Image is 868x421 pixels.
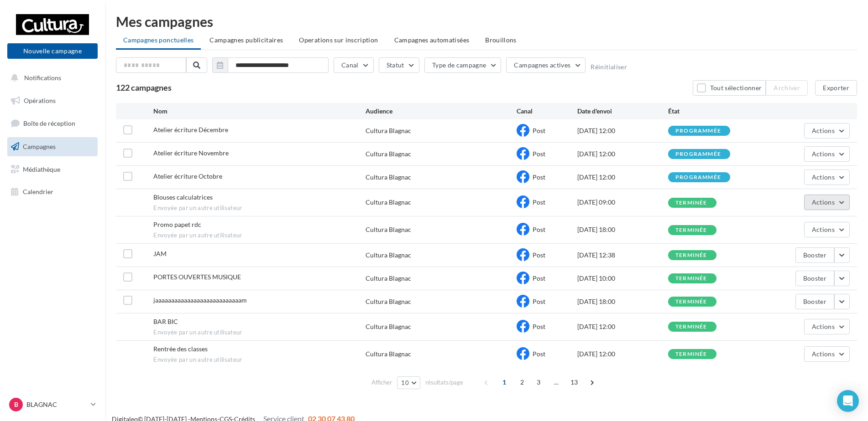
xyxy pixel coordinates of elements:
[837,390,859,412] div: Open Intercom Messenger
[577,198,668,207] div: [DATE] 09:00
[366,107,517,116] div: Audience
[533,323,545,330] span: Post
[668,107,759,116] div: État
[795,271,834,286] button: Booster
[675,351,707,357] div: terminée
[795,247,834,263] button: Booster
[812,173,835,181] span: Actions
[533,274,545,282] span: Post
[366,297,411,306] div: Cultura Blagnac
[675,151,721,157] div: programmée
[5,137,99,156] a: Campagnes
[812,350,835,358] span: Actions
[577,149,668,159] div: [DATE] 12:00
[693,80,766,96] button: Tout sélectionner
[533,251,545,259] span: Post
[515,375,529,390] span: 2
[299,36,378,44] span: Operations sur inscription
[766,80,808,96] button: Archiver
[366,149,411,159] div: Cultura Blagnac
[153,221,201,228] span: Promo papet rdc
[675,276,707,282] div: terminée
[517,107,577,116] div: Canal
[577,251,668,260] div: [DATE] 12:38
[153,273,241,281] span: PORTES OUVERTES MUSIQUE
[153,172,222,180] span: Atelier écriture Octobre
[533,350,545,358] span: Post
[153,329,365,337] span: Envoyée par un autre utilisateur
[591,63,627,71] button: Réinitialiser
[533,150,545,158] span: Post
[549,375,564,390] span: ...
[424,57,502,73] button: Type de campagne
[514,61,570,69] span: Campagnes actives
[577,225,668,234] div: [DATE] 18:00
[675,128,721,134] div: programmée
[533,298,545,305] span: Post
[567,375,582,390] span: 13
[7,396,98,413] a: B BLAGNAC
[577,297,668,306] div: [DATE] 18:00
[497,375,512,390] span: 1
[812,323,835,330] span: Actions
[153,296,247,304] span: jaaaaaaaaaaaaaaaaaaaaaaaaaaam
[577,349,668,359] div: [DATE] 12:00
[209,36,283,44] span: Campagnes publicitaires
[425,378,463,387] span: résultats/page
[334,57,374,73] button: Canal
[153,107,365,116] div: Nom
[804,169,850,185] button: Actions
[366,126,411,135] div: Cultura Blagnac
[812,198,835,206] span: Actions
[24,74,61,82] span: Notifications
[804,319,850,334] button: Actions
[795,294,834,309] button: Booster
[23,119,75,127] span: Boîte de réception
[366,251,411,260] div: Cultura Blagnac
[675,299,707,305] div: terminée
[804,346,850,362] button: Actions
[153,193,213,201] span: Blouses calculatrices
[23,188,53,195] span: Calendrier
[371,378,392,387] span: Afficher
[116,82,172,92] span: 122 campagnes
[366,225,411,234] div: Cultura Blagnac
[804,222,850,237] button: Actions
[379,57,419,73] button: Statut
[812,150,835,158] span: Actions
[5,91,99,110] a: Opérations
[675,324,707,330] div: terminée
[366,349,411,359] div: Cultura Blagnac
[366,322,411,331] div: Cultura Blagnac
[812,226,835,233] span: Actions
[5,182,99,201] a: Calendrier
[23,143,56,150] span: Campagnes
[366,173,411,182] div: Cultura Blagnac
[675,252,707,258] div: terminée
[533,127,545,134] span: Post
[5,68,96,87] button: Notifications
[675,227,707,233] div: terminée
[153,126,228,133] span: Atelier écriture Décembre
[14,400,18,409] span: B
[153,356,365,364] span: Envoyée par un autre utilisateur
[506,57,586,73] button: Campagnes actives
[812,127,835,134] span: Actions
[675,175,721,180] div: programmée
[577,107,668,116] div: Date d'envoi
[153,204,365,212] span: Envoyée par un autre utilisateur
[397,376,420,389] button: 10
[7,43,98,59] button: Nouvelle campagne
[804,146,850,162] button: Actions
[804,123,850,139] button: Actions
[485,36,517,44] span: Brouillons
[533,173,545,181] span: Post
[153,149,229,157] span: Atelier écriture Novembre
[366,198,411,207] div: Cultura Blagnac
[815,80,857,96] button: Exporter
[394,36,470,44] span: Campagnes automatisées
[675,200,707,206] div: terminée
[401,379,409,386] span: 10
[577,126,668,135] div: [DATE] 12:00
[804,195,850,210] button: Actions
